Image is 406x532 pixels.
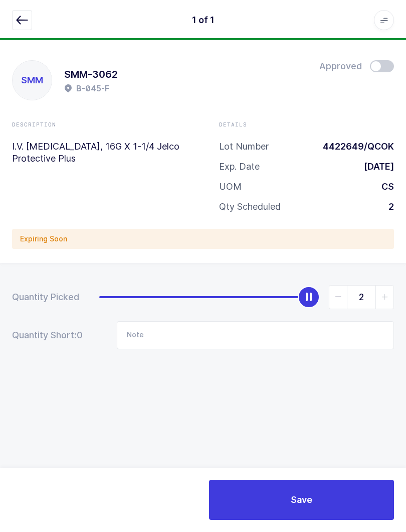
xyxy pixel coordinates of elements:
div: Qty Scheduled [219,201,281,213]
div: slider between 0 and 2 [99,285,394,309]
span: Save [291,493,312,506]
div: Details [219,120,394,128]
div: Description [12,120,187,128]
h2: B-045-F [76,82,109,94]
div: 4422649/QCOK [315,141,394,153]
div: SMM [13,61,52,100]
div: 2 [380,201,394,213]
span: Expiring Soon [20,234,67,244]
div: Quantity Picked [12,291,79,303]
div: 1 of 1 [192,14,215,26]
div: CS [373,181,394,193]
span: Approved [319,60,362,72]
span: 0 [77,329,97,341]
div: Quantity Short: [12,329,97,341]
div: UOM [219,181,242,193]
div: Lot Number [219,141,269,153]
p: I.V. [MEDICAL_DATA], 16G X 1-1/4 Jelco Protective Plus [12,141,187,165]
input: Note [117,321,394,349]
div: Exp. Date [219,161,260,173]
h1: SMM-3062 [64,66,118,82]
button: Save [209,480,394,520]
div: [DATE] [356,161,394,173]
